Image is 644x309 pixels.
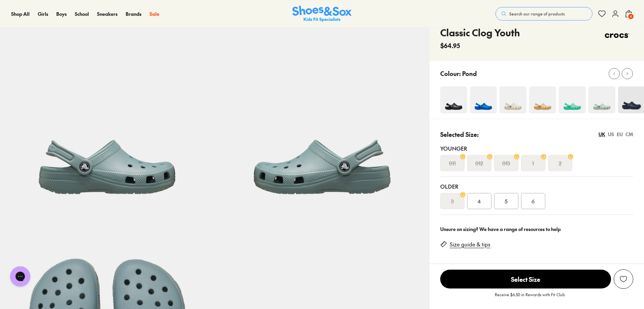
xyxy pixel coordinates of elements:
button: Search our range of products [495,7,592,21]
button: 4 [625,6,633,21]
div: EU [617,131,623,138]
span: Sale [150,10,159,17]
a: Boys [56,10,67,17]
span: School [75,10,89,17]
button: Add to Wishlist [614,269,633,289]
s: 3 [451,197,454,205]
s: 2 [559,159,561,167]
s: 012 [475,159,483,167]
s: 011 [449,159,456,167]
a: Shop All [11,10,30,17]
img: 4-502818_1 [559,86,586,113]
img: 4-553264_1 [588,86,615,113]
div: UK [599,131,605,138]
a: Girls [38,10,48,17]
span: Boys [56,10,67,17]
button: Select Size [440,269,611,289]
span: Girls [38,10,48,17]
span: $64.95 [440,41,460,50]
a: Brands [126,10,141,17]
img: 4-538782_1 [529,86,556,113]
div: Younger [440,144,633,152]
img: 4-493676_1 [440,86,467,113]
img: Vendor logo [601,26,633,46]
iframe: Gorgias live chat messenger [7,264,34,289]
div: CM [625,131,633,138]
h4: Classic Clog Youth [440,26,520,40]
img: 5-538777_1 [215,7,429,222]
div: Unsure on sizing? We have a range of resources to help [440,226,633,233]
span: Search our range of products [509,11,565,17]
a: Size guide & tips [450,241,490,248]
span: 5 [505,197,508,205]
a: Shoes & Sox [292,6,352,22]
span: 6 [532,197,535,205]
span: Shop All [11,10,30,17]
span: Select Size [440,270,611,288]
span: 4 [627,13,634,20]
img: SNS_Logo_Responsive.svg [292,6,352,22]
p: Colour: [440,69,461,78]
a: School [75,10,89,17]
span: Brands [126,10,141,17]
img: 4-502800_1 [500,86,526,113]
img: 4-548434_1 [470,86,497,113]
s: 1 [532,159,534,167]
s: 013 [502,159,510,167]
span: Sneakers [97,10,118,17]
p: Pond [462,69,477,78]
a: Sale [150,10,159,17]
p: Selected Size: [440,130,479,139]
p: Receive $6.50 in Rewards with Fit Club [495,292,565,304]
div: Older [440,182,633,190]
div: US [608,131,614,138]
a: Sneakers [97,10,118,17]
span: 4 [478,197,481,205]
